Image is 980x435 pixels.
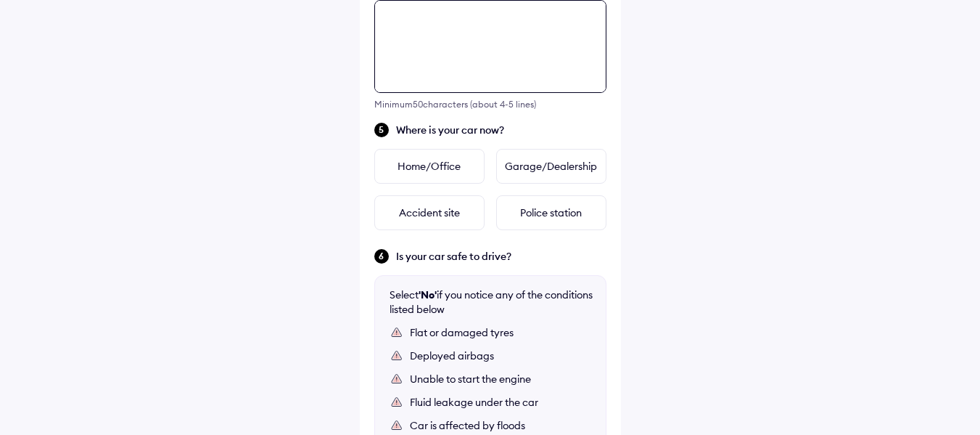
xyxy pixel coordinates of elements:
[496,195,606,230] div: Police station
[374,195,485,230] div: Accident site
[410,418,591,433] div: Car is affected by floods
[390,288,593,317] div: Select if you notice any of the conditions listed below
[410,395,591,410] div: Fluid leakage under the car
[374,149,485,184] div: Home/Office
[396,249,606,264] span: Is your car safe to drive?
[419,288,437,301] b: 'No'
[410,372,591,386] div: Unable to start the engine
[374,99,606,110] div: Minimum 50 characters (about 4-5 lines)
[396,123,606,137] span: Where is your car now?
[410,325,591,340] div: Flat or damaged tyres
[410,349,591,363] div: Deployed airbags
[496,149,606,184] div: Garage/Dealership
